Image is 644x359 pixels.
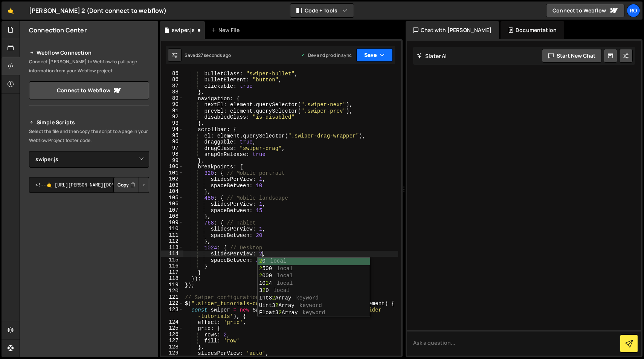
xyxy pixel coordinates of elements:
h2: Simple Scripts [29,118,149,127]
div: 95 [161,133,183,139]
iframe: YouTube video player [29,278,150,346]
div: 85 [161,70,183,77]
div: 127 [161,338,183,344]
div: 108 [161,213,183,220]
div: 99 [161,157,183,164]
div: 87 [161,83,183,89]
p: Select the file and then copy the script to a page in your Webflow Project footer code. [29,127,149,145]
div: [PERSON_NAME] 2 (Dont connect to webflow) [29,6,167,15]
div: Saved [185,52,231,58]
div: 91 [161,108,183,114]
div: New File [211,26,243,34]
h2: Slater AI [417,52,447,60]
a: 🤙 [2,2,20,20]
button: Save [356,48,393,62]
h2: Connection Center [29,26,87,34]
div: 126 [161,332,183,338]
div: 122 [161,300,183,307]
div: 123 [161,307,183,319]
a: Ro [627,4,640,17]
div: 101 [161,170,183,176]
div: 103 [161,182,183,189]
div: 114 [161,251,183,257]
div: 100 [161,163,183,170]
p: Connect [PERSON_NAME] to Webflow to pull page information from your Webflow project [29,57,149,75]
div: 117 [161,269,183,276]
div: 111 [161,232,183,238]
div: 96 [161,139,183,145]
div: 119 [161,282,183,288]
div: swiper.js [172,26,195,34]
a: Connect to Webflow [546,4,624,17]
div: 120 [161,288,183,294]
div: 121 [161,294,183,301]
div: Dev and prod in sync [301,52,352,58]
button: Code + Tools [290,4,354,17]
div: 89 [161,95,183,102]
div: 124 [161,319,183,325]
div: 118 [161,275,183,282]
div: 110 [161,226,183,232]
div: 105 [161,195,183,201]
div: 113 [161,244,183,251]
div: Documentation [501,21,564,39]
div: 109 [161,220,183,226]
div: 125 [161,325,183,332]
div: 112 [161,238,183,244]
div: 97 [161,145,183,151]
div: 104 [161,188,183,195]
div: 107 [161,207,183,214]
div: 27 seconds ago [198,52,231,58]
textarea: <!--🤙 [URL][PERSON_NAME][DOMAIN_NAME]> <script>document.addEventListener("DOMContentLoaded", func... [29,177,149,193]
div: 92 [161,114,183,120]
a: Connect to Webflow [29,81,149,99]
div: 90 [161,101,183,108]
div: 98 [161,151,183,157]
div: 88 [161,89,183,95]
div: 102 [161,176,183,182]
div: 86 [161,76,183,83]
div: 106 [161,201,183,207]
div: 128 [161,344,183,350]
button: Start new chat [542,49,602,63]
div: Chat with [PERSON_NAME] [406,21,499,39]
iframe: YouTube video player [29,205,150,273]
h2: Webflow Connection [29,48,149,57]
div: 94 [161,126,183,133]
div: 116 [161,263,183,269]
div: Button group with nested dropdown [113,177,149,193]
div: 93 [161,120,183,127]
div: 115 [161,257,183,263]
div: 129 [161,350,183,356]
button: Copy [113,177,139,193]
